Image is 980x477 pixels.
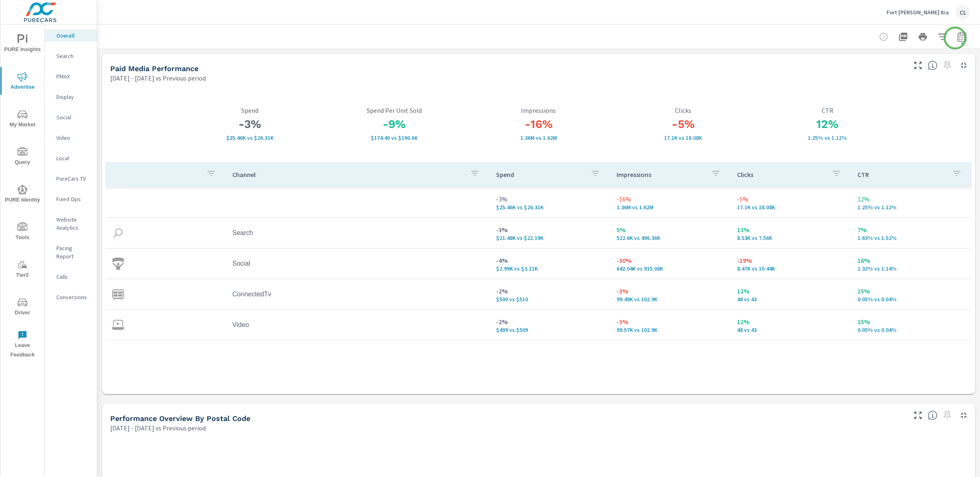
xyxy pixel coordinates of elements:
h5: Paid Media Performance [110,64,198,73]
img: icon-video.svg [112,319,124,331]
p: -3% [617,317,724,327]
p: -2% [496,286,604,296]
p: 17,096 vs 18,083 [611,134,755,141]
button: "Export Report to PDF" [895,29,911,45]
span: Driver [3,298,42,318]
div: nav menu [0,25,45,363]
p: $174.40 vs $190.66 [322,134,467,141]
p: PMAX [56,72,90,81]
span: Understand performance data by postal code. Individual postal codes can be selected and expanded ... [928,410,938,420]
div: Calls [45,271,97,283]
p: 1.25% vs 1.12% [857,204,965,211]
p: -30% [617,255,724,265]
div: Search [45,50,97,62]
p: 8,472 vs 10,442 [737,265,844,272]
p: Search [56,52,90,60]
p: PureCars TV [56,175,90,183]
span: PURE Insights [3,34,42,54]
p: -3% [617,286,724,296]
div: Website Analytics [45,213,97,234]
p: 99,488 vs 102,903 [617,296,724,302]
p: Spend [178,107,322,114]
button: Make Fullscreen [911,409,924,422]
div: CL [955,5,970,20]
button: Make Fullscreen [911,59,924,72]
p: 1,363,702 vs 1,617,244 [617,204,724,211]
div: Overall [45,29,97,42]
p: 5% [617,225,724,235]
td: ConnectedTv [226,284,490,305]
p: Website Analytics [56,215,90,232]
p: 1.32% vs 1.14% [857,265,965,272]
p: -3% [496,225,604,235]
p: [DATE] - [DATE] vs Previous period [110,423,206,433]
p: Social [56,113,90,121]
span: Leave Feedback [3,330,42,360]
p: $499 vs $509 [496,327,604,333]
p: $500 vs $510 [496,296,604,302]
p: 13% [737,225,844,235]
div: Conversions [45,291,97,303]
p: 48 vs 43 [737,327,844,333]
span: Query [3,147,42,167]
span: Understand performance metrics over the selected time range. [928,60,938,70]
span: PURE Identity [3,185,42,205]
p: Conversions [56,293,90,301]
img: icon-social.svg [112,258,124,270]
div: Video [45,132,97,144]
span: Advertise [3,72,42,92]
p: Spend [496,170,584,179]
p: CTR [857,170,945,179]
p: 0.05% vs 0.04% [857,327,965,333]
p: Clicks [737,170,825,179]
p: Video [56,134,90,142]
p: 16% [857,255,965,265]
p: 15% [857,317,965,327]
h3: -9% [322,117,467,131]
p: 48 vs 43 [737,296,844,302]
p: -4% [496,255,604,265]
span: Select a preset date range to save this widget [941,59,954,72]
button: Apply Filters [934,29,951,45]
div: Local [45,152,97,164]
p: -5% [737,194,844,204]
p: Clicks [611,107,755,114]
td: Video [226,315,490,335]
p: -3% [496,194,604,204]
p: 1,363,702 vs 1,617,244 [466,134,611,141]
p: Display [56,93,90,101]
td: Search [226,223,490,243]
h3: -16% [466,117,611,131]
p: 1.25% vs 1.12% [755,134,900,141]
div: Social [45,111,97,123]
p: 12% [737,286,844,296]
p: 7% [857,225,965,235]
p: 12% [737,317,844,327]
p: Local [56,154,90,162]
h5: Performance Overview By Postal Code [110,414,250,423]
p: Channel [232,170,463,179]
p: Calls [56,273,90,281]
p: 17,096 vs 18,083 [737,204,844,211]
span: My Market [3,110,42,130]
p: 642,044 vs 915,079 [617,265,724,272]
h3: -3% [178,117,322,131]
p: 522,596 vs 496,359 [617,235,724,241]
p: 8,528 vs 7,555 [737,235,844,241]
p: Fixed Ops [56,195,90,203]
h3: -5% [611,117,755,131]
p: $25,462 vs $26,311 [496,204,604,211]
td: Social [226,253,490,274]
img: icon-search.svg [112,227,124,239]
div: Fixed Ops [45,193,97,205]
button: Minimize Widget [957,59,970,72]
p: Impressions [466,107,611,114]
div: Pacing Report [45,242,97,262]
div: PureCars TV [45,172,97,185]
p: 0.05% vs 0.04% [857,296,965,302]
p: 1.63% vs 1.52% [857,235,965,241]
p: 99,574 vs 102,903 [617,327,724,333]
p: Overall [56,31,90,40]
span: Tier2 [3,260,42,280]
button: Print Report [915,29,931,45]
